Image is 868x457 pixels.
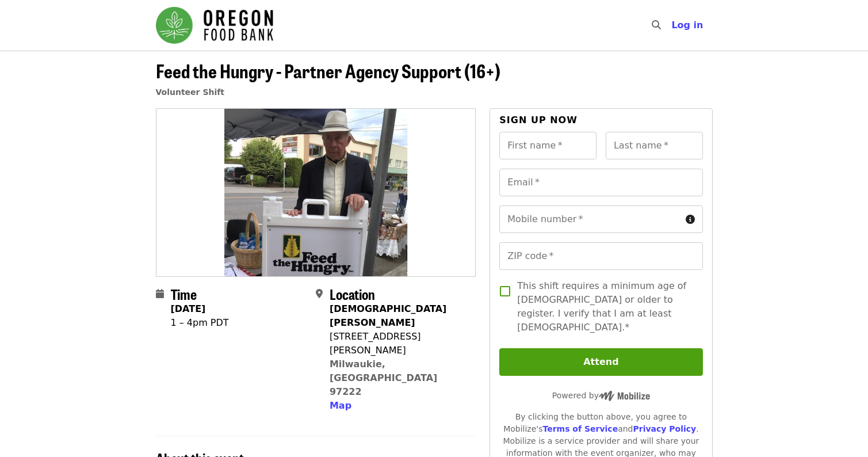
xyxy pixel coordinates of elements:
[156,109,476,276] img: Feed the Hungry - Partner Agency Support (16+) organized by Oregon Food Bank
[171,316,229,330] div: 1 – 4pm PDT
[499,205,680,233] input: Mobile number
[662,14,712,37] button: Log in
[599,391,650,401] img: Powered by Mobilize
[668,12,677,39] input: Search
[156,7,273,44] img: Oregon Food Bank - Home
[499,169,702,196] input: Email
[171,303,206,314] strong: [DATE]
[652,20,661,31] i: search icon
[517,279,693,334] span: This shift requires a minimum age of [DEMOGRAPHIC_DATA] or older to register. I verify that I am ...
[499,348,702,376] button: Attend
[499,132,596,159] input: First name
[499,115,578,125] span: Sign up now
[330,284,375,304] span: Location
[156,87,225,97] a: Volunteer Shift
[542,424,618,433] a: Terms of Service
[606,132,703,159] input: Last name
[171,284,197,304] span: Time
[686,214,695,225] i: circle-info icon
[499,242,702,270] input: ZIP code
[330,400,351,411] span: Map
[330,303,446,328] strong: [DEMOGRAPHIC_DATA][PERSON_NAME]
[330,330,466,357] div: [STREET_ADDRESS][PERSON_NAME]
[633,424,696,433] a: Privacy Policy
[156,57,500,84] span: Feed the Hungry - Partner Agency Support (16+)
[552,391,650,400] span: Powered by
[330,399,351,413] button: Map
[330,359,437,397] a: Milwaukie, [GEOGRAPHIC_DATA] 97222
[156,288,164,299] i: calendar icon
[316,288,323,299] i: map-marker-alt icon
[671,20,703,31] span: Log in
